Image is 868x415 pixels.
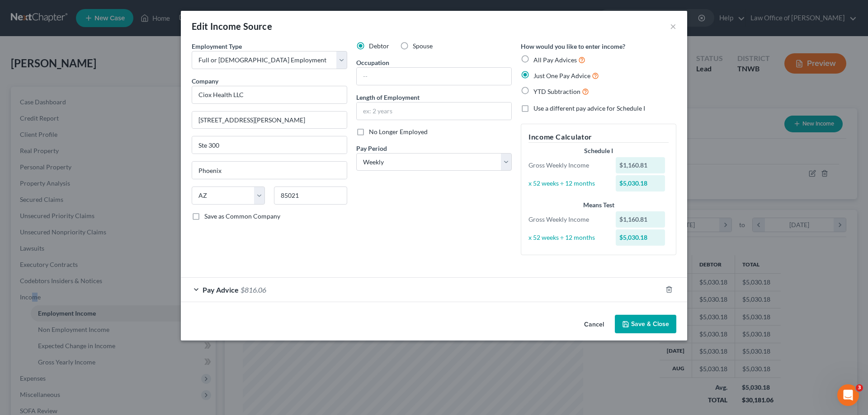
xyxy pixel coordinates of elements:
[533,104,645,112] span: Use a different pay advice for Schedule I
[528,146,669,155] div: Schedule I
[357,68,511,85] input: --
[192,112,347,129] input: Enter address...
[521,42,625,51] label: How would you like to enter income?
[616,157,665,173] div: $1,160.81
[524,233,611,242] div: x 52 weeks ÷ 12 months
[192,86,347,104] input: Search company by name...
[192,77,218,85] span: Company
[204,212,280,220] span: Save as Common Company
[356,145,387,152] span: Pay Period
[533,72,590,79] span: Just One Pay Advice
[616,211,665,228] div: $1,160.81
[524,179,611,188] div: x 52 weeks ÷ 12 months
[192,42,242,50] span: Employment Type
[192,20,272,33] div: Edit Income Source
[837,384,859,406] iframe: Intercom live chat
[203,285,239,294] span: Pay Advice
[670,21,676,32] button: ×
[369,128,428,135] span: No Longer Employed
[616,175,665,191] div: $5,030.18
[356,93,420,102] label: Length of Employment
[528,131,669,143] h5: Income Calculator
[357,103,511,120] input: ex: 2 years
[192,136,347,154] input: Unit, Suite, etc...
[369,42,389,50] span: Debtor
[524,215,611,224] div: Gross Weekly Income
[616,229,665,246] div: $5,030.18
[192,162,347,179] input: Enter city...
[577,316,611,334] button: Cancel
[856,384,863,392] span: 3
[524,161,611,170] div: Gross Weekly Income
[533,56,577,64] span: All Pay Advices
[413,42,433,50] span: Spouse
[528,201,669,210] div: Means Test
[356,58,389,67] label: Occupation
[533,88,580,95] span: YTD Subtraction
[241,285,266,294] span: $816.06
[274,187,347,205] input: Enter zip...
[615,315,676,334] button: Save & Close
